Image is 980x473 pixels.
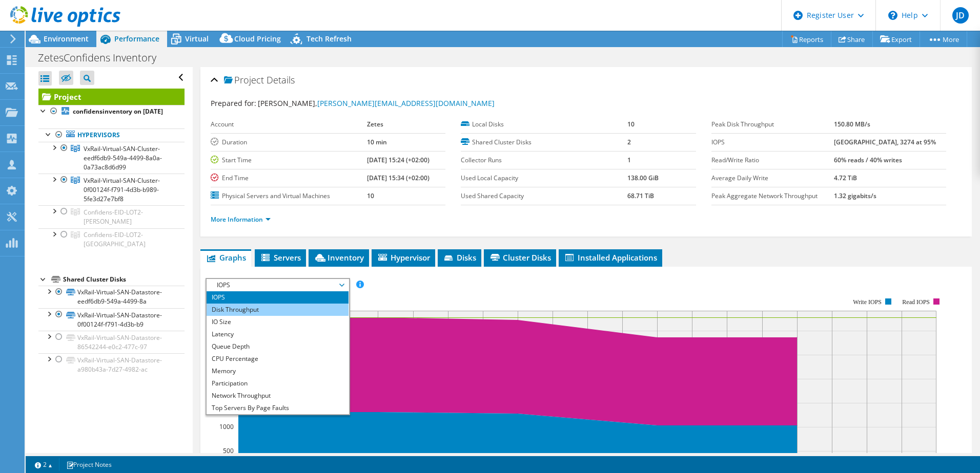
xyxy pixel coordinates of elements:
li: Disk Throughput [207,304,349,316]
span: Tech Refresh [307,34,352,44]
span: Cloud Pricing [234,34,281,44]
a: confidensinventory on [DATE] [38,105,185,118]
span: VxRail-Virtual-SAN-Cluster-eedf6db9-549a-4499-8a0a-0a73ac8d6d99 [84,144,162,171]
label: Start Time [211,155,367,165]
label: Used Shared Capacity [461,191,627,201]
span: IOPS [212,279,343,291]
li: Queue Depth [207,340,349,353]
span: Details [267,74,295,86]
b: 1.32 gigabits/s [834,191,876,200]
a: Export [872,31,920,47]
a: Confidens-EID-LOT2-Evere [38,205,185,228]
span: [PERSON_NAME], [258,98,495,108]
a: VxRail-Virtual-SAN-Datastore-0f00124f-f791-4d3b-b9 [38,308,185,331]
div: Shared Cluster Disks [63,273,185,286]
span: Virtual [185,34,209,44]
a: VxRail-Virtual-SAN-Datastore-a980b43a-7d27-4982-ac [38,353,185,376]
label: Used Local Capacity [461,173,627,183]
b: 10 [627,120,635,128]
span: Confidens-EID-LOT2-[PERSON_NAME] [84,208,143,226]
a: More Information [211,215,271,224]
span: Servers [260,252,301,263]
span: Inventory [314,252,364,263]
text: Read IOPS [902,298,930,306]
b: 60% reads / 40% writes [834,156,902,164]
a: VxRail-Virtual-SAN-Cluster-eedf6db9-549a-4499-8a0a-0a73ac8d6d99 [38,142,185,174]
h1: ZetesConfidens Inventory [33,52,172,63]
label: IOPS [711,137,834,147]
label: Read/Write Ratio [711,155,834,165]
li: CPU Percentage [207,353,349,365]
b: 2 [627,138,631,146]
label: Duration [211,137,367,147]
span: Confidens-EID-LOT2-[GEOGRAPHIC_DATA] [84,230,146,248]
b: 10 min [367,138,387,146]
a: Confidens-EID-LOT2-Ruisbroek [38,228,185,251]
li: IOPS [207,291,349,304]
b: 138.00 GiB [627,174,659,182]
b: 1 [627,156,631,164]
span: Disks [443,252,476,263]
li: Latency [207,328,349,340]
label: Local Disks [461,119,627,130]
b: [DATE] 15:34 (+02:00) [367,174,430,182]
span: Project [224,75,264,85]
a: Project [38,89,185,105]
b: 10 [367,191,374,200]
label: Average Daily Write [711,173,834,183]
li: IO Size [207,316,349,328]
label: Prepared for: [211,98,256,108]
li: Network Throughput [207,390,349,402]
a: Reports [782,31,831,47]
b: Zetes [367,120,383,128]
label: Peak Aggregate Network Throughput [711,191,834,201]
label: End Time [211,173,367,183]
span: Environment [44,34,89,44]
b: [GEOGRAPHIC_DATA], 3274 at 95% [834,138,936,146]
label: Physical Servers and Virtual Machines [211,191,367,201]
label: Shared Cluster Disks [461,137,627,147]
span: Cluster Disks [489,252,551,263]
a: VxRail-Virtual-SAN-Datastore-86542244-e0c2-477c-97 [38,331,185,353]
a: VxRail-Virtual-SAN-Datastore-eedf6db9-549a-4499-8a [38,286,185,308]
a: Share [831,31,873,47]
a: 2 [28,458,59,471]
span: VxRail-Virtual-SAN-Cluster-0f00124f-f791-4d3b-b989-5fe3d27e7bf8 [84,176,160,203]
span: Hypervisor [377,252,430,263]
label: Account [211,119,367,130]
text: 500 [223,446,234,455]
svg: \n [888,11,897,20]
li: Memory [207,365,349,377]
a: Project Notes [59,458,119,471]
text: 1000 [219,422,234,431]
b: 150.80 MB/s [834,120,870,128]
b: 4.72 TiB [834,174,857,182]
b: confidensinventory on [DATE] [73,107,163,116]
a: More [920,31,967,47]
span: JD [952,7,969,24]
label: Collector Runs [461,155,627,165]
a: VxRail-Virtual-SAN-Cluster-0f00124f-f791-4d3b-b989-5fe3d27e7bf8 [38,174,185,205]
li: Top Servers By Page Faults [207,402,349,414]
a: Hypervisors [38,128,185,142]
text: Write IOPS [853,298,882,306]
span: Installed Applications [564,252,657,263]
li: Participation [207,377,349,390]
span: Performance [114,34,159,44]
span: Graphs [206,252,246,263]
b: [DATE] 15:24 (+02:00) [367,156,430,164]
label: Peak Disk Throughput [711,119,834,130]
b: 68.71 TiB [627,191,654,200]
a: [PERSON_NAME][EMAIL_ADDRESS][DOMAIN_NAME] [317,98,495,108]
